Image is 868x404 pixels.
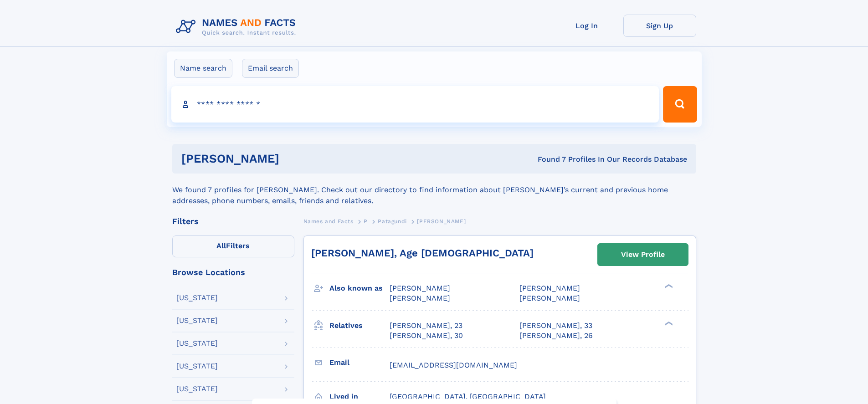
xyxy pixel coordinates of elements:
[390,284,450,292] span: [PERSON_NAME]
[378,218,406,225] span: Patagundi
[172,217,294,225] div: Filters
[408,154,687,164] div: Found 7 Profiles In Our Records Database
[663,86,697,123] button: Search Button
[172,268,294,276] div: Browse Locations
[216,241,226,250] span: All
[176,294,218,302] div: [US_STATE]
[176,385,218,393] div: [US_STATE]
[390,331,463,341] a: [PERSON_NAME], 30
[329,355,390,370] h3: Email
[519,284,580,292] span: [PERSON_NAME]
[176,340,218,347] div: [US_STATE]
[329,281,390,296] h3: Also known as
[242,59,299,78] label: Email search
[364,218,368,225] span: P
[390,361,517,369] span: [EMAIL_ADDRESS][DOMAIN_NAME]
[174,59,232,78] label: Name search
[390,321,462,331] a: [PERSON_NAME], 23
[519,331,593,341] a: [PERSON_NAME], 26
[329,318,390,333] h3: Relatives
[378,215,406,227] a: Patagundi
[176,363,218,370] div: [US_STATE]
[663,320,673,326] div: ❯
[519,294,580,302] span: [PERSON_NAME]
[519,321,592,331] a: [PERSON_NAME], 33
[390,294,450,302] span: [PERSON_NAME]
[663,283,673,289] div: ❯
[623,15,696,37] a: Sign Up
[176,317,218,324] div: [US_STATE]
[417,218,466,225] span: [PERSON_NAME]
[621,244,665,265] div: View Profile
[172,15,303,39] img: Logo Names and Facts
[390,392,546,401] span: [GEOGRAPHIC_DATA], [GEOGRAPHIC_DATA]
[171,86,659,123] input: search input
[172,174,696,206] div: We found 7 profiles for [PERSON_NAME]. Check out our directory to find information about [PERSON_...
[598,244,688,266] a: View Profile
[181,153,409,164] h1: [PERSON_NAME]
[550,15,623,37] a: Log In
[303,215,354,227] a: Names and Facts
[311,247,534,259] a: [PERSON_NAME], Age [DEMOGRAPHIC_DATA]
[172,235,294,257] label: Filters
[364,215,368,227] a: P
